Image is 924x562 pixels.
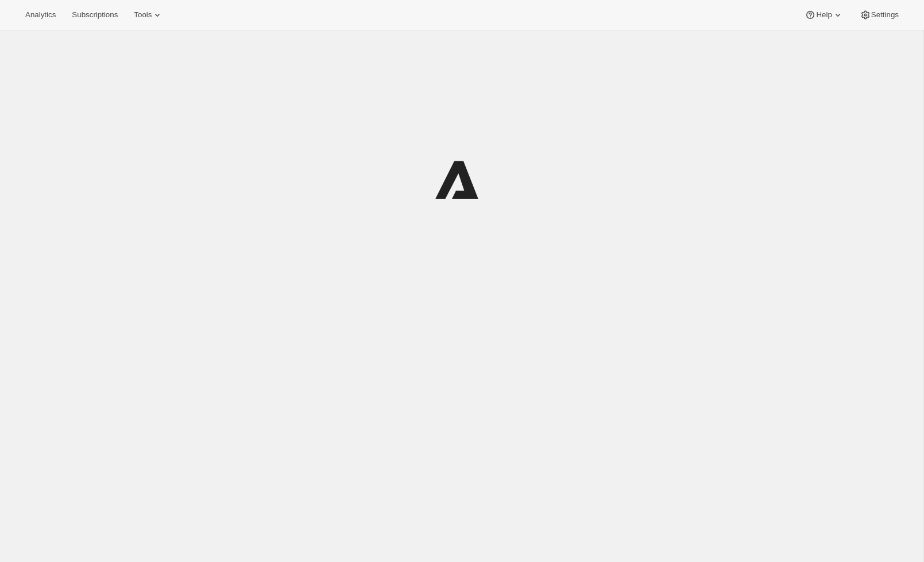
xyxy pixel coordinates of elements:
button: Subscriptions [65,7,125,23]
button: Help [798,7,850,23]
span: Settings [871,10,899,20]
button: Analytics [18,7,63,23]
span: Tools [134,10,152,20]
span: Help [816,10,832,20]
button: Settings [853,7,906,23]
button: Tools [127,7,170,23]
span: Analytics [25,10,56,20]
span: Subscriptions [72,10,118,20]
